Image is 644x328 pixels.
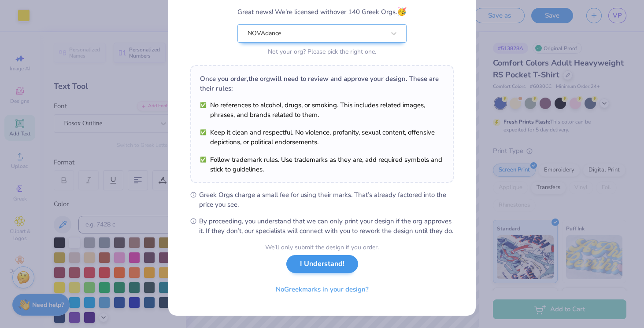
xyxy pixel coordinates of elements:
[397,6,407,17] span: 🥳
[286,255,358,273] button: I Understand!
[200,100,444,120] li: No references to alcohol, drugs, or smoking. This includes related images, phrases, and brands re...
[200,128,444,147] li: Keep it clean and respectful. No violence, profanity, sexual content, offensive depictions, or po...
[237,6,407,18] div: Great news! We’re licensed with over 140 Greek Orgs.
[237,47,407,56] div: Not your org? Please pick the right one.
[200,155,444,174] li: Follow trademark rules. Use trademarks as they are, add required symbols and stick to guidelines.
[268,281,376,299] button: NoGreekmarks in your design?
[199,216,454,236] span: By proceeding, you understand that we can only print your design if the org approves it. If they ...
[265,243,379,252] div: We’ll only submit the design if you order.
[200,74,444,93] div: Once you order, the org will need to review and approve your design. These are their rules:
[199,190,454,209] span: Greek Orgs charge a small fee for using their marks. That’s already factored into the price you see.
